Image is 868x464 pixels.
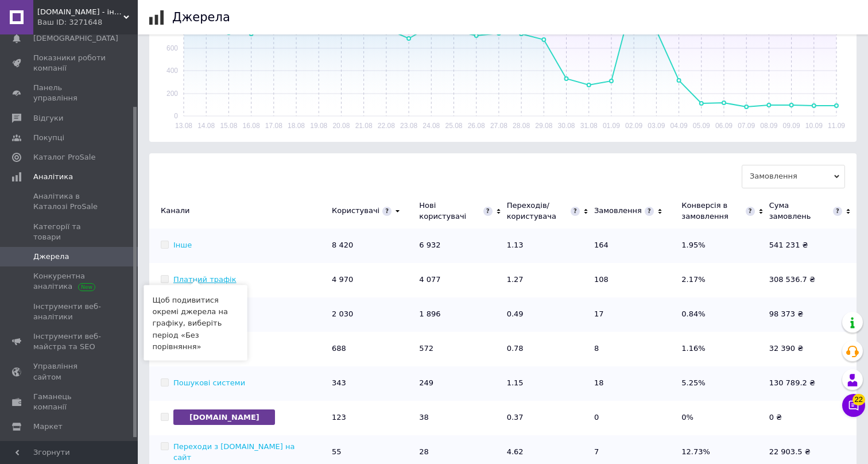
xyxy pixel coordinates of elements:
[423,122,440,130] text: 24.08
[594,229,681,263] td: 164
[681,401,769,435] td: 0%
[419,263,506,297] td: 4 077
[174,112,178,120] text: 0
[173,409,275,425] span: [DOMAIN_NAME]
[33,392,106,412] span: Гаманець компанії
[149,206,326,216] div: Канали
[172,10,230,24] h1: Джерела
[681,332,769,366] td: 1.16%
[419,366,506,401] td: 249
[769,332,857,366] td: 32 390 ₴
[419,297,506,332] td: 1 896
[671,122,688,130] text: 04.09
[513,122,530,130] text: 28.08
[33,191,106,212] span: Аналітика в Каталозі ProSale
[175,122,192,130] text: 13.08
[400,122,417,130] text: 23.08
[507,332,594,366] td: 0.78
[332,206,379,216] div: Користувачі
[693,122,710,130] text: 05.09
[852,391,865,403] span: 22
[535,122,552,130] text: 29.08
[166,67,178,75] text: 400
[769,200,830,221] div: Сума замовлень
[507,401,594,435] td: 0.37
[769,401,857,435] td: 0 ₴
[681,263,769,297] td: 2.17%
[594,297,681,332] td: 17
[332,401,419,435] td: 123
[33,222,106,242] span: Категорії та товари
[507,366,594,401] td: 1.15
[419,332,506,366] td: 572
[419,200,480,221] div: Нові користувачі
[173,378,245,387] a: Пошукові системи
[681,297,769,332] td: 0.84%
[681,366,769,401] td: 5.25%
[805,122,823,130] text: 10.09
[33,252,69,262] span: Джерела
[166,90,178,98] text: 200
[173,442,295,461] a: Переходи з [DOMAIN_NAME] на сайт
[594,366,681,401] td: 18
[603,122,620,130] text: 01.09
[310,122,327,130] text: 19.08
[769,366,857,401] td: 130 789.2 ₴
[594,401,681,435] td: 0
[220,122,237,130] text: 15.08
[173,275,237,284] a: Платний трафік
[625,122,642,130] text: 02.09
[33,301,106,322] span: Інструменти веб-аналітики
[332,122,350,130] text: 20.08
[243,122,260,130] text: 16.08
[445,122,462,130] text: 25.08
[760,122,777,130] text: 08.09
[33,53,106,74] span: Показники роботи компанії
[681,229,769,263] td: 1.95%
[681,200,742,221] div: Конверсія в замовлення
[783,122,800,130] text: 09.09
[33,331,106,352] span: Інструменти веб-майстра та SEO
[37,17,138,28] div: Ваш ID: 3271648
[173,241,192,249] a: Інше
[828,122,845,130] text: 11.09
[507,200,568,221] div: Переходів/користувача
[33,113,63,123] span: Відгуки
[648,122,665,130] text: 03.09
[419,229,506,263] td: 6 932
[332,297,419,332] td: 2 030
[332,366,419,401] td: 343
[288,122,305,130] text: 18.08
[769,263,857,297] td: 308 536.7 ₴
[558,122,575,130] text: 30.08
[33,271,106,292] span: Конкурентна аналітика
[738,122,755,130] text: 07.09
[33,361,106,382] span: Управління сайтом
[594,206,642,216] div: Замовлення
[419,401,506,435] td: 38
[33,83,106,103] span: Панель управління
[742,165,845,188] span: Замовлення
[769,229,857,263] td: 541 231 ₴
[33,172,73,182] span: Аналітика
[507,263,594,297] td: 1.27
[197,122,215,130] text: 14.08
[153,296,228,351] span: Щоб подивитися окремі джерела на графіку, виберіть період «Без порівняння»
[355,122,373,130] text: 21.08
[265,122,282,130] text: 17.08
[33,422,63,432] span: Маркет
[715,122,733,130] text: 06.09
[37,7,123,17] span: netto.in.ua - інтернет магазин
[33,152,95,163] span: Каталог ProSale
[332,229,419,263] td: 8 420
[332,332,419,366] td: 688
[490,122,507,130] text: 27.08
[468,122,485,130] text: 26.08
[594,332,681,366] td: 8
[842,394,865,417] button: Чат з покупцем22
[332,263,419,297] td: 4 970
[769,297,857,332] td: 98 373 ₴
[33,33,118,44] span: [DEMOGRAPHIC_DATA]
[507,297,594,332] td: 0.49
[594,263,681,297] td: 108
